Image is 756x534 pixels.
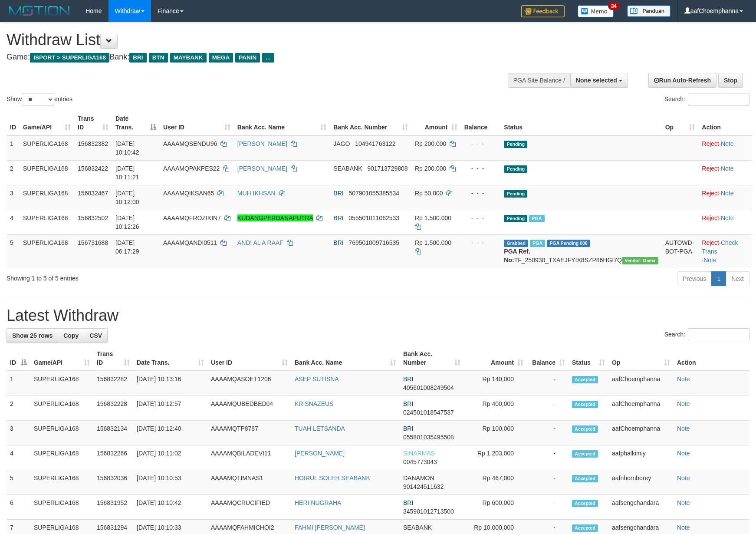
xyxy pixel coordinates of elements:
td: 2 [7,160,20,185]
a: Note [721,140,734,147]
th: ID: activate to sort column descending [7,346,30,371]
span: Rp 50.000 [415,190,443,197]
td: 6 [7,495,30,520]
td: SUPERLIGA168 [20,210,74,234]
a: KUDANGPERDANAPUTRA [237,214,313,221]
span: Vendor URL: https://trx31.1velocity.biz [622,257,658,264]
a: Note [721,214,734,221]
a: Note [677,499,690,506]
th: Bank Acc. Name: activate to sort column ascending [291,346,400,371]
span: BRI [333,190,343,197]
span: Show 25 rows [12,332,53,339]
span: PGA Pending [547,240,590,247]
th: Balance [461,111,501,135]
button: None selected [570,73,628,88]
th: Bank Acc. Number: activate to sort column ascending [330,111,411,135]
td: aafChoemphanna [608,421,674,445]
span: 34 [608,2,620,10]
a: Previous [677,271,712,286]
a: Run Auto-Refresh [648,73,717,88]
span: Copy 055801035495508 to clipboard [403,434,454,441]
a: Reject [702,190,719,197]
td: AAAAMQASOET1206 [207,371,291,396]
a: CSV [84,328,108,343]
div: - - - [464,139,497,148]
label: Search: [664,328,749,341]
span: Pending [504,215,527,222]
td: AUTOWD-BOT-PGA [662,234,699,268]
span: AAAAMQANDI0511 [163,239,217,246]
span: BRI [403,499,413,506]
span: Copy 345901012713500 to clipboard [403,508,454,515]
th: Status: activate to sort column ascending [569,346,608,371]
span: 156832422 [78,165,108,172]
img: Button%20Memo.svg [578,5,614,17]
a: Note [677,475,690,481]
th: Game/API: activate to sort column ascending [20,111,74,135]
a: Note [677,450,690,457]
span: [DATE] 10:12:00 [115,190,139,205]
th: Date Trans.: activate to sort column ascending [133,346,207,371]
span: Pending [504,165,527,173]
span: DANAMON [403,475,434,481]
a: Reject [702,165,719,172]
span: 156731688 [78,239,108,246]
th: User ID: activate to sort column ascending [160,111,234,135]
h1: Withdraw List [7,31,495,49]
td: aafChoemphanna [608,371,674,396]
td: SUPERLIGA168 [20,135,74,161]
th: Game/API: activate to sort column ascending [30,346,93,371]
span: JAGO [333,140,350,147]
td: [DATE] 10:12:40 [133,421,207,445]
th: Op: activate to sort column ascending [608,346,674,371]
img: panduan.png [627,5,671,17]
a: Note [677,524,690,531]
td: AAAAMQTIMNAS1 [207,470,291,495]
td: 5 [7,470,30,495]
td: AAAAMQBILADEVI11 [207,445,291,470]
td: SUPERLIGA168 [30,421,93,445]
a: HERI NUGRAHA [295,499,341,506]
span: BRI [403,400,413,407]
a: TUAH LETSANDA [295,425,345,432]
b: PGA Ref. No: [504,248,530,264]
th: Amount: activate to sort column ascending [464,346,527,371]
td: Rp 467,000 [464,470,527,495]
a: [PERSON_NAME] [237,140,287,147]
td: · [698,210,752,234]
span: ISPORT > SUPERLIGA168 [30,53,109,63]
td: aafsengchandara [608,495,674,520]
span: BRI [403,425,413,432]
td: SUPERLIGA168 [30,396,93,421]
a: Note [677,425,690,432]
span: CSV [89,332,102,339]
span: [DATE] 10:11:21 [115,165,139,181]
span: Rp 1.500.000 [415,214,451,221]
th: Amount: activate to sort column ascending [411,111,461,135]
td: Rp 140,000 [464,371,527,396]
span: Marked by aafsengchandara [529,215,544,222]
a: FAHMI [PERSON_NAME] [295,524,365,531]
span: BRI [333,239,343,246]
td: aafChoemphanna [608,396,674,421]
td: SUPERLIGA168 [30,371,93,396]
div: - - - [464,238,497,247]
span: 156832502 [78,214,108,221]
a: Reject [702,239,719,246]
th: Action [674,346,749,371]
a: 1 [711,271,726,286]
a: [PERSON_NAME] [295,450,345,457]
span: Accepted [572,425,598,433]
span: Grabbed [504,240,528,247]
td: 156832228 [93,396,133,421]
input: Search: [688,328,749,341]
th: ID [7,111,20,135]
td: 3 [7,185,20,210]
a: Note [703,257,717,264]
img: MOTION_logo.png [7,4,72,17]
label: Show entries [7,93,72,106]
span: [DATE] 06:17:29 [115,239,139,255]
td: SUPERLIGA168 [20,185,74,210]
td: - [527,421,569,445]
div: - - - [464,189,497,198]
